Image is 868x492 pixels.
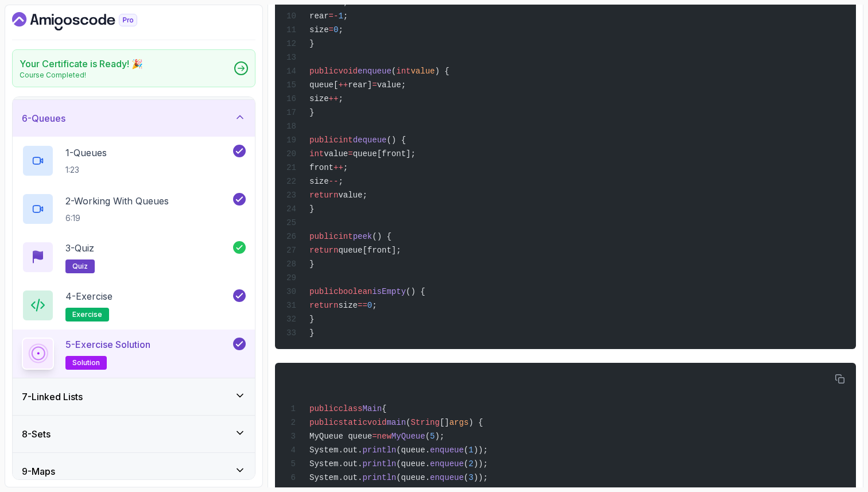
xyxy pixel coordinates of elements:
span: = [372,80,377,90]
button: 6-Queues [13,100,255,137]
a: Dashboard [12,12,164,30]
span: System.out. [309,473,362,482]
span: args [449,418,469,427]
h3: 6 - Queues [22,111,65,125]
span: ) { [468,418,483,427]
span: queue[front]; [338,246,401,255]
span: return [309,191,338,200]
span: ( [464,459,468,468]
h2: Your Certificate is Ready! 🎉 [20,57,143,71]
span: } [309,204,314,214]
span: ( [425,432,430,441]
span: dequeue [353,135,387,145]
span: } [309,328,314,338]
span: ( [464,473,468,482]
span: 0 [367,301,372,310]
button: 8-Sets [13,416,255,452]
span: static [338,418,367,427]
span: [] [440,418,449,427]
h3: 8 - Sets [22,427,51,441]
span: int [338,232,352,241]
span: value [410,67,435,76]
span: ; [338,177,343,186]
span: = [372,432,377,441]
span: println [362,473,396,482]
p: 1:23 [65,164,107,176]
span: } [309,108,314,117]
span: Main [362,404,382,413]
span: enqueue [430,459,464,468]
span: value; [377,80,406,90]
p: 4 - Exercise [65,289,113,303]
span: rear] [348,80,372,90]
span: = [348,149,352,158]
span: enqueue [430,473,464,482]
span: int [338,135,352,145]
span: queue[front]; [353,149,416,158]
p: 6:19 [65,212,169,224]
span: return [309,246,338,255]
span: == [358,301,367,310]
span: (queue. [396,445,430,455]
span: public [309,67,338,76]
span: System.out. [309,459,362,468]
button: 2-Working With Queues6:19 [22,193,246,225]
span: value; [338,191,367,200]
span: String [410,418,439,427]
span: size [338,301,358,310]
span: queue[ [309,80,338,90]
span: public [309,404,338,413]
span: (queue. [396,459,430,468]
h3: 9 - Maps [22,464,55,478]
button: 7-Linked Lists [13,378,255,415]
span: 1 [468,445,473,455]
span: return [309,301,338,310]
span: void [367,418,387,427]
span: 0 [334,25,338,34]
span: )); [474,473,488,482]
span: peek [353,232,373,241]
p: 2 - Working With Queues [65,194,169,208]
button: 5-Exercise Solutionsolution [22,338,246,370]
span: 3 [468,473,473,482]
span: )); [474,445,488,455]
span: boolean [338,287,372,296]
span: solution [72,358,100,367]
span: public [309,418,338,427]
button: 1-Queues1:23 [22,145,246,177]
span: ; [343,163,348,172]
span: size [309,177,329,186]
span: } [309,39,314,48]
span: println [362,459,396,468]
span: ++ [334,163,343,172]
span: quiz [72,262,88,271]
span: ); [435,432,444,441]
span: () { [372,232,392,241]
a: Your Certificate is Ready! 🎉Course Completed! [12,49,255,87]
span: enqueue [358,67,392,76]
span: ) { [435,67,449,76]
span: 5 [430,432,435,441]
span: value [324,149,348,158]
span: ( [464,445,468,455]
span: ( [392,67,396,76]
p: Course Completed! [20,71,143,80]
span: ++ [329,94,339,103]
span: () { [406,287,425,296]
span: int [309,149,324,158]
span: } [309,315,314,324]
span: } [309,259,314,269]
span: (queue. [396,473,430,482]
span: isEmpty [372,287,406,296]
span: void [338,67,358,76]
span: size [309,94,329,103]
span: MyQueue queue [309,432,372,441]
span: new [377,432,392,441]
span: int [396,67,410,76]
span: exercise [72,310,102,319]
span: 1 [338,11,343,21]
button: 3-Quizquiz [22,241,246,273]
span: { [382,404,386,413]
span: ; [343,11,348,21]
span: ; [338,94,343,103]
